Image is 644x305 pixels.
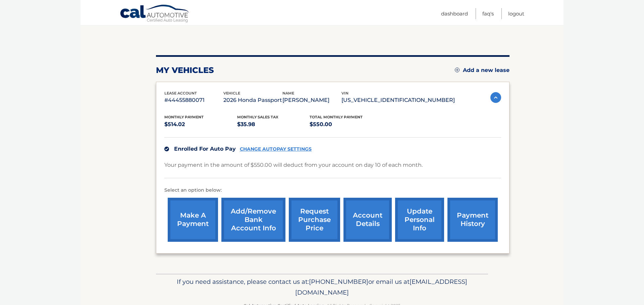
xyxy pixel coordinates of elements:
p: Your payment in the amount of $550.00 will deduct from your account on day 10 of each month. [164,160,423,170]
p: [PERSON_NAME] [282,96,341,105]
span: Monthly Payment [164,115,204,119]
span: Enrolled For Auto Pay [174,146,236,152]
p: [US_VEHICLE_IDENTIFICATION_NUMBER] [341,96,455,105]
a: CHANGE AUTOPAY SETTINGS [240,146,312,152]
a: payment history [447,198,498,242]
h2: my vehicles [156,65,214,75]
a: Dashboard [441,8,468,19]
a: Cal Automotive [120,4,190,24]
span: lease account [164,91,197,96]
p: Select an option below: [164,186,501,194]
img: check.svg [164,147,169,151]
a: Add a new lease [455,67,509,74]
p: #44455880071 [164,96,223,105]
a: make a payment [168,198,218,242]
span: vehicle [223,91,240,96]
img: add.svg [455,68,460,72]
span: Monthly sales Tax [237,115,278,119]
p: $35.98 [237,120,310,129]
span: vin [341,91,348,96]
a: account details [343,198,392,242]
a: Add/Remove bank account info [221,198,285,242]
a: update personal info [395,198,444,242]
a: FAQ's [482,8,494,19]
span: Total Monthly Payment [310,115,363,119]
img: accordion-active.svg [490,92,501,103]
span: name [282,91,294,96]
p: $550.00 [310,120,382,129]
span: [PHONE_NUMBER] [309,278,368,285]
a: Logout [508,8,524,19]
p: $514.02 [164,120,237,129]
p: 2026 Honda Passport [223,96,282,105]
p: If you need assistance, please contact us at: or email us at [160,276,484,298]
a: request purchase price [289,198,340,242]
